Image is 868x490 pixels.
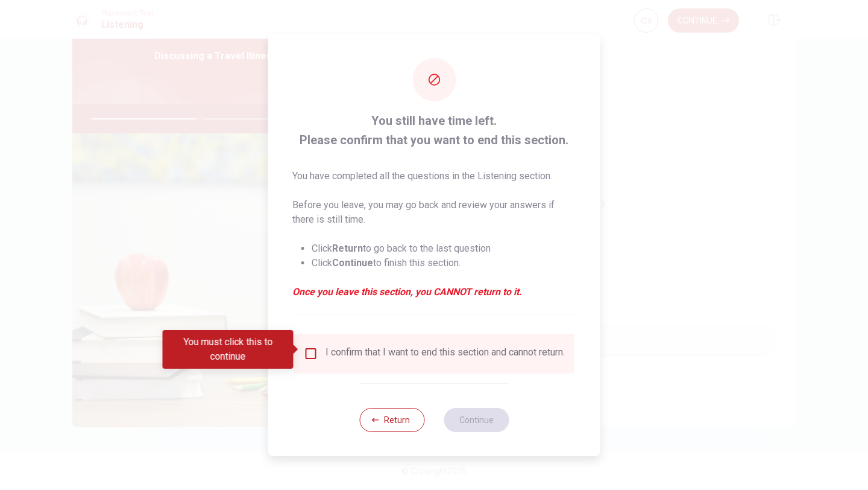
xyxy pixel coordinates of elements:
[444,408,509,432] button: Continue
[292,285,576,299] em: Once you leave this section, you CANNOT return to it.
[292,198,576,227] p: Before you leave, you may go back and review your answers if there is still time.
[325,346,565,361] div: I confirm that I want to end this section and cannot return.
[332,257,373,269] strong: Continue
[292,169,576,183] p: You have completed all the questions in the Listening section.
[359,408,424,432] button: Return
[163,330,294,369] div: You must click this to continue
[332,243,363,254] strong: Return
[312,256,576,270] li: Click to finish this section.
[304,346,318,361] span: You must click this to continue
[292,111,576,150] span: You still have time left. Please confirm that you want to end this section.
[312,241,576,256] li: Click to go back to the last question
